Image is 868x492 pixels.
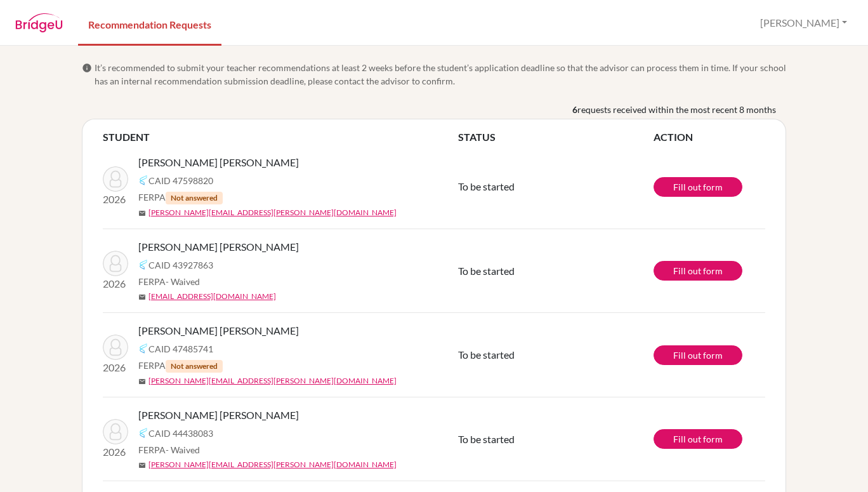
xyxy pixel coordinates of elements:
img: Common App logo [138,260,148,270]
th: STATUS [458,130,654,145]
span: requests received within the most recent 8 months [577,103,776,116]
span: mail [138,462,146,469]
span: FERPA [138,359,223,373]
a: Fill out form [654,177,742,197]
span: To be started [458,180,515,192]
a: Fill out form [654,429,742,449]
th: ACTION [654,130,765,145]
img: BridgeU logo [15,13,63,32]
a: [PERSON_NAME][EMAIL_ADDRESS][PERSON_NAME][DOMAIN_NAME] [148,375,397,387]
span: CAID 47485741 [148,342,213,356]
span: [PERSON_NAME] [PERSON_NAME] [138,323,299,338]
img: Common App logo [138,428,148,438]
span: - Waived [166,444,200,455]
span: FERPA [138,190,223,204]
th: STUDENT [103,130,458,145]
span: To be started [458,433,515,445]
span: [PERSON_NAME] [PERSON_NAME] [138,408,299,423]
img: Cortijo Reyes, Isabella [103,419,128,444]
span: Not answered [166,360,223,373]
span: CAID 44438083 [148,427,213,440]
button: [PERSON_NAME] [754,11,853,35]
span: info [82,63,92,73]
a: [EMAIL_ADDRESS][DOMAIN_NAME] [148,291,276,302]
span: CAID 43927863 [148,258,213,272]
a: Fill out form [654,261,742,281]
b: 6 [572,103,577,116]
img: Common App logo [138,175,148,185]
span: mail [138,378,146,385]
span: - Waived [166,276,200,287]
a: Recommendation Requests [78,2,221,46]
span: To be started [458,265,515,277]
span: CAID 47598820 [148,174,213,187]
a: [PERSON_NAME][EMAIL_ADDRESS][PERSON_NAME][DOMAIN_NAME] [148,459,397,470]
span: FERPA [138,275,200,288]
span: [PERSON_NAME] [PERSON_NAME] [138,239,299,255]
img: Common App logo [138,343,148,354]
a: [PERSON_NAME][EMAIL_ADDRESS][PERSON_NAME][DOMAIN_NAME] [148,207,397,218]
span: Not answered [166,192,223,204]
span: [PERSON_NAME] [PERSON_NAME] [138,155,299,170]
span: It’s recommended to submit your teacher recommendations at least 2 weeks before the student’s app... [95,61,786,88]
span: mail [138,209,146,217]
img: López Espinoza, Roberto [103,335,128,360]
p: 2026 [103,192,128,207]
a: Fill out form [654,345,742,365]
p: 2026 [103,444,128,460]
span: To be started [458,349,515,361]
p: 2026 [103,276,128,291]
img: Méndez Corea, Angeline [103,166,128,192]
span: mail [138,293,146,301]
img: Gutierrez Arevalo, Jessy [103,251,128,276]
span: FERPA [138,443,200,456]
p: 2026 [103,360,128,375]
